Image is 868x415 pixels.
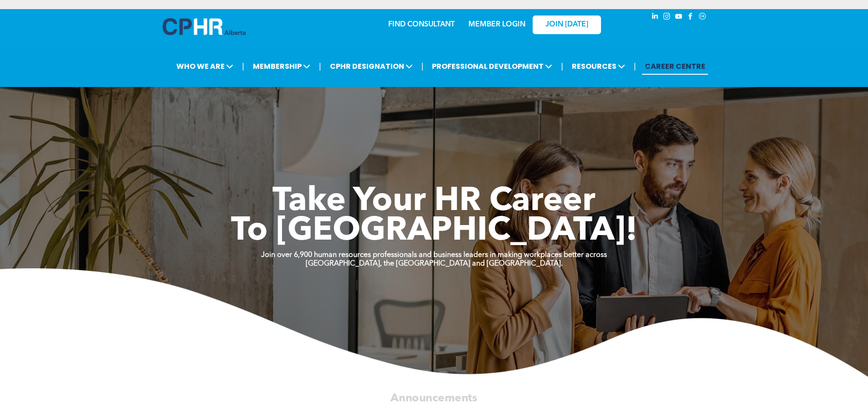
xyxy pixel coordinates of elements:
span: Take Your HR Career [272,185,596,218]
a: youtube [674,11,684,24]
strong: Join over 6,900 human resources professionals and business leaders in making workplaces better ac... [261,251,607,259]
li: | [634,57,636,76]
a: CAREER CENTRE [642,58,708,75]
li: | [421,57,424,76]
li: | [242,57,244,76]
span: Announcements [390,393,477,404]
a: instagram [662,11,672,24]
span: CPHR DESIGNATION [327,58,416,75]
img: A blue and white logo for cp alberta [163,18,246,35]
span: WHO WE ARE [174,58,236,75]
a: JOIN [DATE] [533,15,601,34]
strong: [GEOGRAPHIC_DATA], the [GEOGRAPHIC_DATA] and [GEOGRAPHIC_DATA]. [306,260,563,267]
a: linkedin [650,11,660,24]
a: facebook [686,11,696,24]
a: Social network [698,11,708,24]
a: FIND CONSULTANT [388,21,455,28]
span: MEMBERSHIP [250,58,313,75]
span: RESOURCES [569,58,628,75]
span: JOIN [DATE] [545,20,588,29]
span: To [GEOGRAPHIC_DATA]! [231,215,637,248]
li: | [561,57,563,76]
a: MEMBER LOGIN [468,21,525,28]
span: PROFESSIONAL DEVELOPMENT [429,58,555,75]
li: | [319,57,321,76]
